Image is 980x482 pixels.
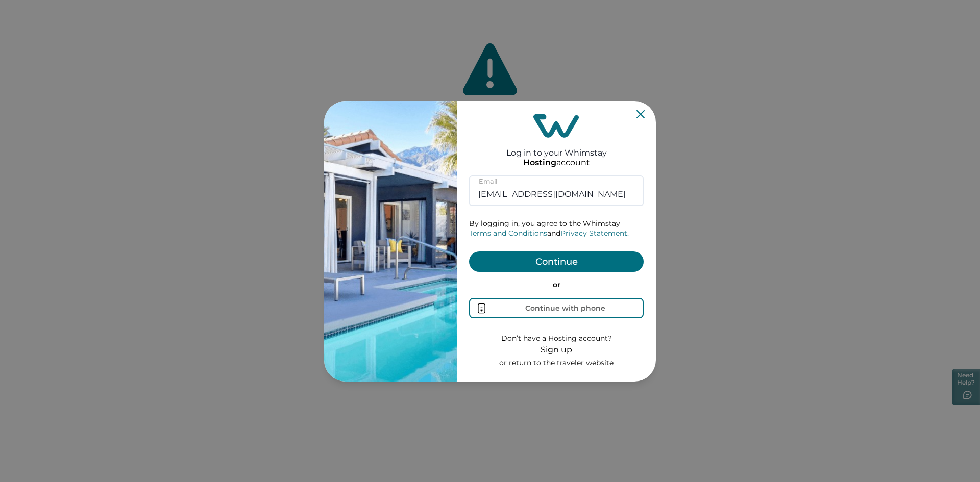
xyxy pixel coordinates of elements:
span: Sign up [541,345,572,354]
p: Hosting [523,158,556,168]
button: Continue with phone [469,298,644,318]
button: Close [636,110,645,118]
input: Enter your email address [469,175,644,206]
img: login-logo [533,114,579,138]
p: or [469,280,644,290]
button: Continue [469,251,644,272]
a: Terms and Conditions [469,229,547,238]
p: By logging in, you agree to the Whimstay and [469,219,644,239]
a: Privacy Statement. [560,229,629,238]
div: Continue with phone [525,304,605,312]
p: Don’t have a Hosting account? [499,334,614,344]
h2: Log in to your Whimstay [506,138,607,158]
img: auth-banner [324,101,457,382]
p: account [523,158,590,168]
a: return to the traveler website [509,358,614,367]
p: or [499,358,614,368]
